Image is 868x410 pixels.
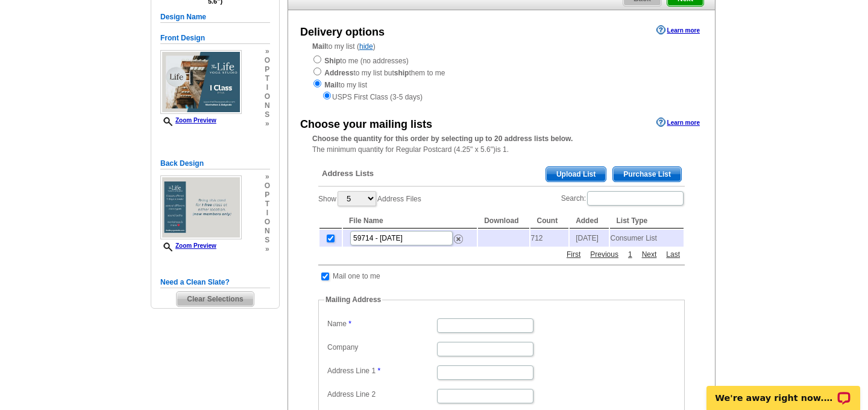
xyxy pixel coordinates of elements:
span: i [265,209,270,218]
a: hide [359,42,373,51]
label: Search: [561,190,685,207]
span: o [265,218,270,227]
a: Previous [587,249,621,260]
td: Consumer List [610,230,684,247]
span: n [265,227,270,236]
h5: Front Design [160,33,270,44]
a: Zoom Preview [160,117,216,124]
span: o [265,56,270,65]
span: o [265,92,270,101]
div: to my list ( ) [288,41,715,102]
div: Choose your mailing lists [300,116,432,133]
th: Added [570,213,609,229]
th: Count [530,213,568,229]
th: File Name [343,213,477,229]
div: The minimum quantity for Regular Postcard (4.25" x 5.6")is 1. [288,133,715,155]
span: t [265,74,270,83]
select: ShowAddress Files [338,191,376,206]
span: » [265,245,270,254]
a: Remove this list [454,232,463,241]
span: s [265,236,270,245]
td: [DATE] [570,230,609,247]
a: Learn more [656,118,700,127]
a: Next [639,249,660,260]
span: » [265,119,270,128]
th: Download [478,213,529,229]
span: t [265,200,270,209]
h5: Back Design [160,158,270,169]
span: Upload List [546,167,606,181]
a: First [564,249,583,260]
span: » [265,47,270,56]
strong: Choose the quantity for this order by selecting up to 20 address lists below. [312,134,573,143]
span: s [265,110,270,119]
td: Mail one to me [332,270,381,282]
span: o [265,181,270,191]
div: to me (no addresses) to my list but them to me to my list [312,54,691,102]
span: i [265,83,270,92]
th: List Type [610,213,684,229]
div: USPS First Class (3-5 days) [312,90,691,102]
td: 712 [530,230,568,247]
strong: Address [324,69,353,77]
span: p [265,65,270,74]
a: Learn more [656,25,700,35]
legend: Mailing Address [324,294,382,305]
span: » [265,172,270,181]
span: p [265,191,270,200]
img: small-thumb.jpg [160,175,242,239]
span: Purchase List [613,167,681,181]
strong: ship [394,69,409,77]
img: delete.png [454,235,463,244]
strong: Mail [312,42,326,51]
a: 1 [625,249,635,260]
label: Address Line 2 [327,389,436,400]
label: Company [327,342,436,353]
strong: Ship [324,57,340,65]
h5: Design Name [160,11,270,23]
a: Zoom Preview [160,242,216,249]
label: Address Line 1 [327,365,436,376]
strong: Mail [324,81,338,89]
span: Clear Selections [177,292,253,306]
h5: Need a Clean Slate? [160,277,270,288]
span: n [265,101,270,110]
span: Address Lists [322,168,374,179]
img: small-thumb.jpg [160,50,242,114]
div: Delivery options [300,24,385,40]
input: Search: [587,191,684,206]
iframe: LiveChat chat widget [699,372,868,410]
a: Last [663,249,683,260]
label: Show Address Files [318,190,421,207]
label: Name [327,318,436,329]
